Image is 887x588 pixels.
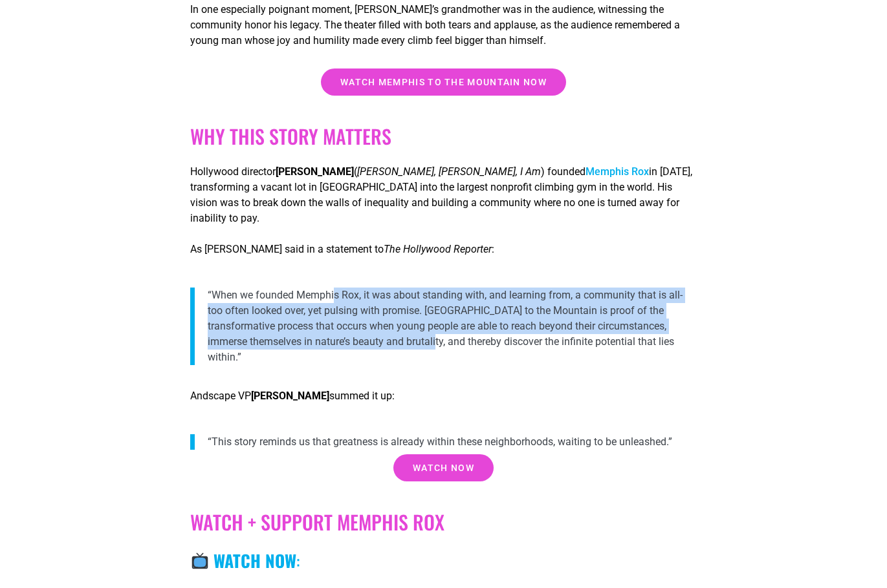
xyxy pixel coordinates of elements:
em: [PERSON_NAME], [PERSON_NAME], I Am [357,165,541,178]
p: “When we founded Memphis Rox, it was about standing with, and learning from, a community that is ... [208,288,697,365]
h2: Watch + Support Memphis Rox [190,510,697,534]
a: Memphis Rox [586,165,649,178]
h2: Why This Story Matters [190,125,697,148]
p: “This story reminds us that greatness is already within these neighborhoods, waiting to be unleas... [208,434,697,450]
p: Andscape VP summed it up: [190,388,697,404]
span: Watch Memphis to the Mountain now [340,78,547,87]
strong: [PERSON_NAME] [276,165,354,178]
span: Watch now [413,463,474,472]
strong: [PERSON_NAME] [251,390,329,402]
em: The Hollywood Reporter [384,243,492,255]
a: Watch Now [214,548,296,573]
a: Watch now [393,454,494,481]
img: 📺 [192,552,208,569]
p: As [PERSON_NAME] said in a statement to : [190,242,697,257]
p: In one especially poignant moment, [PERSON_NAME]’s grandmother was in the audience, witnessing th... [190,2,697,48]
h3: : [190,551,697,571]
a: Watch Memphis to the Mountain now [321,68,566,96]
p: Hollywood director ( ) founded in [DATE], transforming a vacant lot in [GEOGRAPHIC_DATA] into the... [190,164,697,226]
